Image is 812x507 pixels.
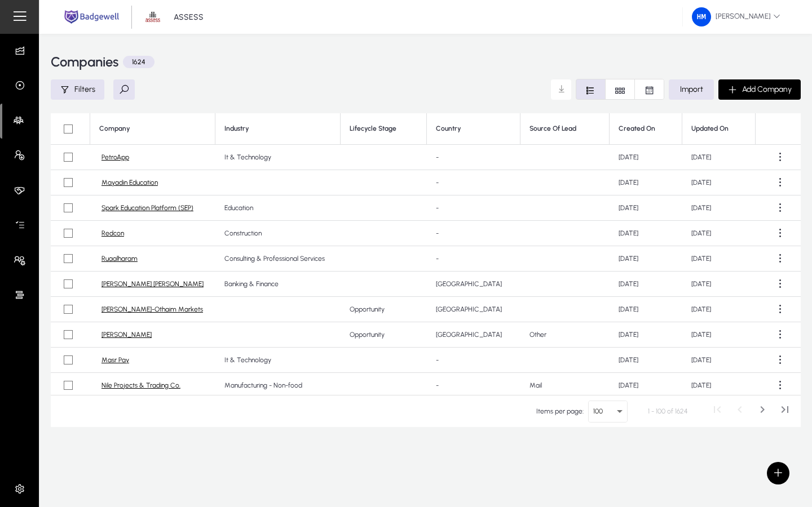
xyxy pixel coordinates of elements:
td: Opportunity [341,322,427,348]
div: Source Of Lead [529,124,601,133]
td: - [427,221,520,246]
td: [DATE] [610,246,682,272]
td: Construction [215,221,341,246]
a: [PERSON_NAME] [PERSON_NAME] [101,280,204,288]
td: [GEOGRAPHIC_DATA] [427,322,520,348]
p: 1624 [123,56,155,68]
h3: Companies [51,55,118,69]
td: It & Technology [215,348,341,373]
td: Other [520,322,610,348]
button: Next page [751,400,774,422]
a: [PERSON_NAME]-Othaim Markets [101,305,203,314]
td: [DATE] [682,145,756,170]
td: It & Technology [215,145,341,170]
div: Lifecycle Stage [350,124,417,133]
td: - [427,195,520,221]
td: [DATE] [682,322,756,348]
div: Industry [224,124,331,133]
td: [DATE] [682,221,756,246]
td: Education [215,195,341,221]
mat-button-toggle-group: Font Style [576,79,664,100]
div: Updated On [691,124,746,133]
button: Import [669,79,714,100]
div: Updated On [691,124,729,133]
a: Ruaalharam [101,255,138,263]
div: Company [99,124,130,133]
div: Country [436,124,461,133]
td: Banking & Finance [215,272,341,297]
td: [GEOGRAPHIC_DATA] [427,272,520,297]
div: Industry [224,124,249,133]
button: Add Company [718,79,801,100]
td: [GEOGRAPHIC_DATA] [427,297,520,322]
span: Import [680,84,703,94]
span: Add Company [742,84,792,94]
a: Redcon [101,229,124,238]
img: main.png [62,9,121,25]
td: Opportunity [341,297,427,322]
div: Lifecycle Stage [350,124,396,133]
a: PetroApp [101,153,129,162]
td: [DATE] [682,297,756,322]
td: - [427,373,520,398]
td: [DATE] [610,322,682,348]
div: Created On [619,124,655,133]
td: [DATE] [610,221,682,246]
mat-paginator: Select page [51,395,801,427]
td: [DATE] [610,170,682,195]
p: ASSESS [174,12,204,22]
a: Masr Pay [101,356,129,364]
td: [DATE] [682,348,756,373]
td: Mail [520,373,610,398]
td: [DATE] [610,348,682,373]
div: Created On [619,124,673,133]
div: 1 - 100 of 1624 [648,406,688,417]
a: Nile Projects & Trading Co. [101,381,180,390]
td: Consulting & Professional Services [215,246,341,272]
div: Source Of Lead [529,124,576,133]
span: Filters [74,84,95,94]
img: 1.png [142,6,164,28]
td: - [427,170,520,195]
td: [DATE] [682,170,756,195]
span: 100 [593,407,603,415]
button: Filters [51,79,104,100]
div: Company [99,124,206,133]
td: - [427,246,520,272]
button: [PERSON_NAME] [683,7,789,27]
td: [DATE] [682,373,756,398]
td: [DATE] [610,195,682,221]
a: [PERSON_NAME] [101,331,152,339]
td: - [427,348,520,373]
td: [DATE] [610,145,682,170]
td: [DATE] [610,272,682,297]
td: Manufacturing - Non-food [215,373,341,398]
div: Items per page: [536,406,584,417]
td: [DATE] [610,297,682,322]
span: [PERSON_NAME] [692,7,780,26]
a: Mayadin Education [101,179,158,187]
td: [DATE] [610,373,682,398]
td: [DATE] [682,246,756,272]
td: [DATE] [682,272,756,297]
div: Country [436,124,510,133]
button: Last page [774,400,796,422]
img: 219.png [692,7,711,26]
td: [DATE] [682,195,756,221]
td: - [427,145,520,170]
a: Spark Education Platform (SEP) [101,204,193,212]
